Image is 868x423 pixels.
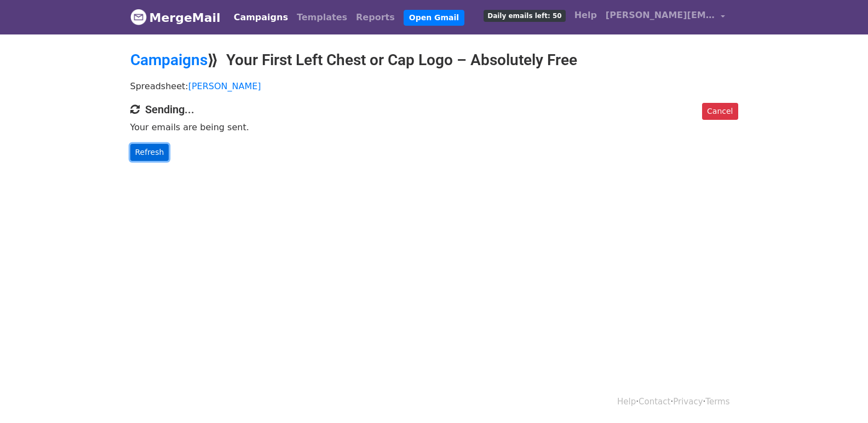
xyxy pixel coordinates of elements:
[188,81,261,91] a: [PERSON_NAME]
[601,4,729,30] a: [PERSON_NAME][EMAIL_ADDRESS][DOMAIN_NAME]
[639,397,670,407] a: Contact
[130,121,738,133] p: Your emails are being sent.
[130,51,738,69] h2: ⟫ Your First Left Chest or Cap Logo – Absolutely Free
[130,6,221,29] a: MergeMail
[404,10,464,26] a: Open Gmail
[813,370,868,423] iframe: Chat Widget
[130,103,738,116] h4: Sending...
[130,144,169,161] a: Refresh
[673,397,703,407] a: Privacy
[130,80,738,92] p: Spreadsheet:
[130,9,147,25] img: MergeMail logo
[130,51,208,69] a: Campaigns
[292,7,352,28] a: Templates
[702,103,738,120] a: Cancel
[606,9,715,22] span: [PERSON_NAME][EMAIL_ADDRESS][DOMAIN_NAME]
[479,4,570,26] a: Daily emails left: 50
[229,7,292,28] a: Campaigns
[352,7,399,28] a: Reports
[617,397,636,407] a: Help
[705,397,729,407] a: Terms
[570,4,601,26] a: Help
[484,10,565,22] span: Daily emails left: 50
